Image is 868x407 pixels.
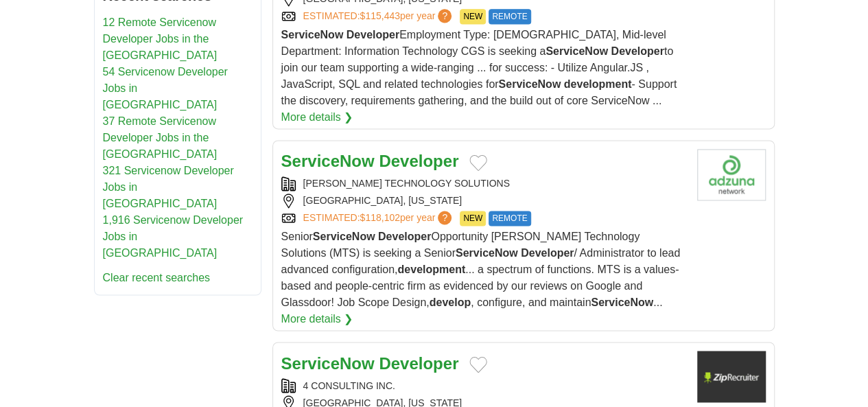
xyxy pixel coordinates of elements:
a: 12 Remote Servicenow Developer Jobs in the [GEOGRAPHIC_DATA] [103,16,218,61]
strong: Developer [347,29,399,40]
span: NEW [460,9,486,24]
strong: ServiceNow [498,78,561,90]
strong: Developer [611,45,664,57]
span: ? [438,9,451,23]
div: 4 CONSULTING INC. [281,378,686,393]
a: ServiceNow Developer [281,152,459,170]
button: Add to favorite jobs [469,356,487,373]
a: 37 Remote Servicenow Developer Jobs in the [GEOGRAPHIC_DATA] [103,115,218,160]
a: 54 Servicenow Developer Jobs in [GEOGRAPHIC_DATA] [103,66,228,111]
span: REMOTE [489,9,530,24]
strong: development [397,264,465,275]
strong: develop [430,296,471,308]
span: NEW [460,211,486,226]
div: [GEOGRAPHIC_DATA], [US_STATE] [281,194,686,208]
strong: ServiceNow [281,353,375,372]
a: ESTIMATED:$118,102per year? [303,211,455,226]
strong: Developer [521,247,574,259]
strong: ServiceNow [281,152,375,170]
img: Company logo [697,149,766,200]
span: Employment Type: [DEMOGRAPHIC_DATA], Mid-level Department: Information Technology CGS is seeking ... [281,29,677,106]
strong: ServiceNow [281,29,344,40]
strong: ServiceNow [456,247,518,259]
strong: ServiceNow [591,296,653,308]
span: $118,102 [360,212,399,223]
span: $115,443 [360,10,399,21]
strong: development [564,78,632,90]
strong: ServiceNow [546,45,608,57]
strong: Developer [379,353,458,372]
button: Add to favorite jobs [469,154,487,171]
span: REMOTE [489,211,530,226]
div: [PERSON_NAME] TECHNOLOGY SOLUTIONS [281,176,686,191]
span: Senior Opportunity [PERSON_NAME] Technology Solutions (MTS) is seeking a Senior / Administrator t... [281,231,681,308]
a: Clear recent searches [103,272,211,283]
a: More details ❯ [281,109,353,126]
a: 1,916 Servicenow Developer Jobs in [GEOGRAPHIC_DATA] [103,214,244,259]
a: 321 Servicenow Developer Jobs in [GEOGRAPHIC_DATA] [103,165,234,209]
a: More details ❯ [281,311,353,327]
a: ServiceNow Developer [281,353,459,372]
span: ? [438,211,451,224]
strong: ServiceNow [313,231,375,242]
strong: Developer [378,231,431,242]
img: Company logo [697,351,766,402]
a: ESTIMATED:$115,443per year? [303,9,455,24]
strong: Developer [379,152,458,170]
